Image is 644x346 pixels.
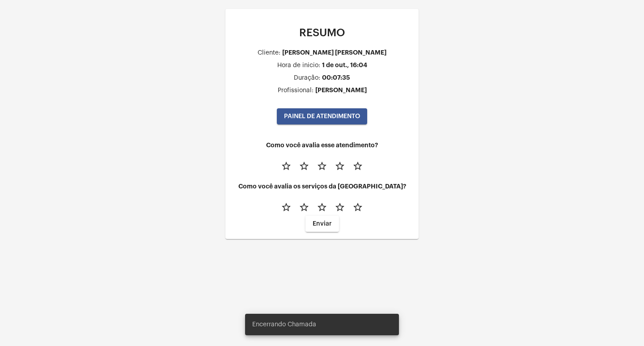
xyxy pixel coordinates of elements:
span: Encerrando Chamada [252,320,316,329]
p: RESUMO [233,27,411,38]
button: Enviar [305,216,339,232]
mat-icon: star_border [317,202,327,213]
span: Enviar [313,221,332,227]
mat-icon: star_border [317,161,327,171]
h4: Como você avalia os serviços da [GEOGRAPHIC_DATA]? [233,183,411,190]
mat-icon: star_border [299,202,309,213]
div: 00:07:35 [322,74,350,81]
div: [PERSON_NAME] [PERSON_NAME] [282,49,386,56]
div: [PERSON_NAME] [315,87,367,94]
mat-icon: star_border [335,202,345,213]
mat-icon: star_border [335,161,345,171]
div: Profissional: [278,87,314,94]
div: Cliente: [258,50,280,56]
button: PAINEL DE ATENDIMENTO [277,108,367,124]
div: Hora de inicio: [277,62,320,69]
mat-icon: star_border [281,161,292,171]
mat-icon: star_border [352,161,363,171]
span: PAINEL DE ATENDIMENTO [284,113,360,120]
mat-icon: star_border [281,202,292,213]
mat-icon: star_border [299,161,309,171]
div: Duração: [294,75,320,81]
mat-icon: star_border [352,202,363,213]
div: 1 de out., 16:04 [322,62,367,68]
h4: Como você avalia esse atendimento? [233,142,411,149]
